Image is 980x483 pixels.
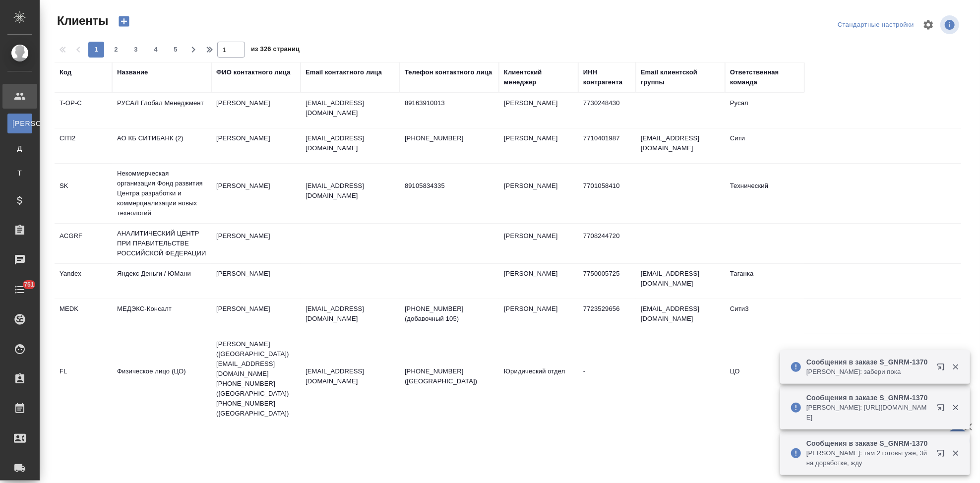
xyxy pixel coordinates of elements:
[578,299,636,334] td: 7723529656
[940,15,961,34] span: Посмотреть информацию
[55,176,112,211] td: SK
[725,362,804,396] td: ЦО
[251,43,300,58] span: из 326 страниц
[306,133,395,153] p: [EMAIL_ADDRESS][DOMAIN_NAME]
[641,67,720,87] div: Email клиентской группы
[112,362,211,396] td: Физическое лицо (ЦО)
[211,264,301,299] td: [PERSON_NAME]
[112,224,211,263] td: АНАЛИТИЧЕСКИЙ ЦЕНТР ПРИ ПРАВИТЕЛЬСТВЕ РОССИЙСКОЙ ФЕДЕРАЦИИ
[806,357,930,367] p: Сообщения в заказе S_GNRM-1370
[216,67,291,77] div: ФИО контактного лица
[112,13,136,30] button: Создать
[55,93,112,128] td: T-OP-C
[405,67,492,77] div: Телефон контактного лица
[725,264,804,299] td: Таганка
[55,226,112,261] td: ACGRF
[112,164,211,223] td: Некоммерческая организация Фонд развития Центра разработки и коммерциализации новых технологий
[7,163,32,183] a: Т
[405,366,494,386] p: [PHONE_NUMBER] ([GEOGRAPHIC_DATA])
[7,114,32,133] a: [PERSON_NAME]
[12,119,27,128] span: [PERSON_NAME]
[636,299,725,334] td: [EMAIL_ADDRESS][DOMAIN_NAME]
[55,362,112,396] td: FL
[725,93,804,128] td: Русал
[55,299,112,334] td: MEDK
[578,226,636,261] td: 7708244720
[211,128,301,163] td: [PERSON_NAME]
[211,299,301,334] td: [PERSON_NAME]
[578,93,636,128] td: 7730248430
[806,393,930,403] p: Сообщения в заказе S_GNRM-1370
[636,128,725,163] td: [EMAIL_ADDRESS][DOMAIN_NAME]
[211,226,301,261] td: [PERSON_NAME]
[806,438,930,448] p: Сообщения в заказе S_GNRM-1370
[835,17,917,33] div: split button
[730,67,799,87] div: Ответственная команда
[405,304,494,324] p: [PHONE_NUMBER] (добавочный 105)
[499,264,578,299] td: [PERSON_NAME]
[499,299,578,334] td: [PERSON_NAME]
[725,176,804,211] td: Технический
[306,67,382,77] div: Email контактного лица
[917,13,940,37] span: Настроить таблицу
[168,45,184,55] span: 5
[499,128,578,163] td: [PERSON_NAME]
[504,67,573,87] div: Клиентский менеджер
[931,357,955,381] button: Открыть в новой вкладке
[931,443,955,467] button: Открыть в новой вкладке
[499,176,578,211] td: [PERSON_NAME]
[405,98,494,108] p: 89163910013
[578,176,636,211] td: 7701058410
[583,67,631,87] div: ИНН контрагента
[499,226,578,261] td: [PERSON_NAME]
[148,42,164,58] button: 4
[112,128,211,163] td: АО КБ СИТИБАНК (2)
[60,67,71,77] div: Код
[306,304,395,324] p: [EMAIL_ADDRESS][DOMAIN_NAME]
[725,299,804,334] td: Сити3
[108,42,124,58] button: 2
[806,403,930,423] p: [PERSON_NAME]: [URL][DOMAIN_NAME]
[55,13,108,29] span: Клиенты
[12,143,27,153] span: Д
[2,277,37,302] a: 751
[7,138,32,158] a: Д
[306,181,395,201] p: [EMAIL_ADDRESS][DOMAIN_NAME]
[306,366,395,386] p: [EMAIL_ADDRESS][DOMAIN_NAME]
[578,264,636,299] td: 7750005725
[945,362,966,371] button: Закрыть
[499,362,578,396] td: Юридический отдел
[108,45,124,55] span: 2
[806,367,930,377] p: [PERSON_NAME]: забери пока
[112,264,211,299] td: Яндекс Деньги / ЮМани
[578,362,636,396] td: -
[578,128,636,163] td: 7710401987
[148,45,164,55] span: 4
[128,45,144,55] span: 3
[945,403,966,412] button: Закрыть
[18,280,40,290] span: 751
[405,181,494,191] p: 89105834335
[499,93,578,128] td: [PERSON_NAME]
[636,264,725,299] td: [EMAIL_ADDRESS][DOMAIN_NAME]
[725,128,804,163] td: Сити
[945,449,966,458] button: Закрыть
[211,334,301,423] td: [PERSON_NAME] ([GEOGRAPHIC_DATA]) [EMAIL_ADDRESS][DOMAIN_NAME] [PHONE_NUMBER] ([GEOGRAPHIC_DATA])...
[405,133,494,143] p: [PHONE_NUMBER]
[55,264,112,299] td: Yandex
[117,67,148,77] div: Название
[112,299,211,334] td: МЕДЭКС-Консалт
[128,42,144,58] button: 3
[211,93,301,128] td: [PERSON_NAME]
[168,42,184,58] button: 5
[211,176,301,211] td: [PERSON_NAME]
[931,398,955,422] button: Открыть в новой вкладке
[306,98,395,118] p: [EMAIL_ADDRESS][DOMAIN_NAME]
[55,128,112,163] td: CITI2
[112,93,211,128] td: РУСАЛ Глобал Менеджмент
[806,448,930,468] p: [PERSON_NAME]: там 2 готовы уже, 3й на доработке, жду
[12,168,27,178] span: Т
